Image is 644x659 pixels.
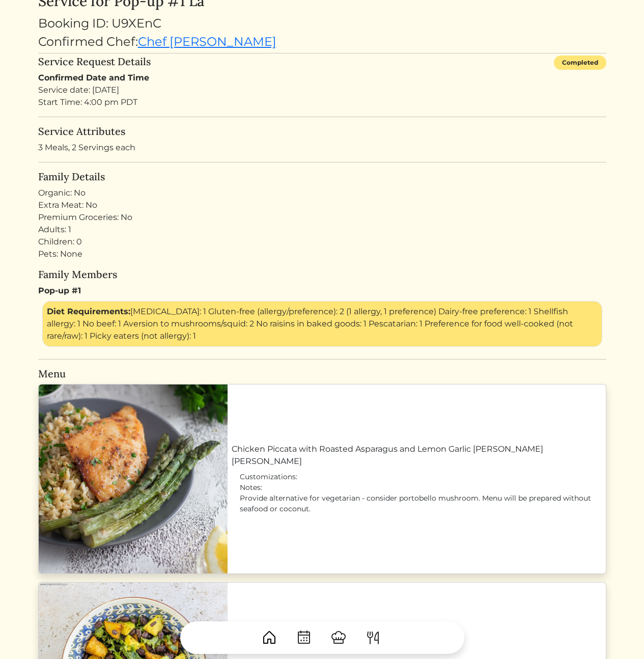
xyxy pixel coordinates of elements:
h5: Family Details [38,171,606,183]
a: Chef [PERSON_NAME] [138,34,276,49]
div: Adults: 1 Children: 0 Pets: None [38,224,606,260]
img: CalendarDots-5bcf9d9080389f2a281d69619e1c85352834be518fbc73d9501aef674afc0d57.svg [296,629,312,646]
div: Booking ID: U9XEnC [38,14,606,33]
img: House-9bf13187bcbb5817f509fe5e7408150f90897510c4275e13d0d5fca38e0b5951.svg [261,629,277,646]
img: ChefHat-a374fb509e4f37eb0702ca99f5f64f3b6956810f32a249b33092029f8484b388.svg [330,629,347,646]
a: Roasted Sweet Potato Kale Salad [232,645,602,657]
div: Confirmed Chef: [38,33,606,51]
div: Service date: [DATE] Start Time: 4:00 pm PDT [38,84,606,108]
h5: Family Members [38,268,606,281]
p: 3 Meals, 2 Servings each [38,142,606,154]
h5: Service Attributes [38,125,606,138]
strong: Diet Requirements: [47,307,130,316]
div: Organic: No [38,187,606,199]
img: ForkKnife-55491504ffdb50bab0c1e09e7649658475375261d09fd45db06cec23bce548bf.svg [365,629,381,646]
h5: Service Request Details [38,56,151,68]
a: Chicken Piccata with Roasted Asparagus and Lemon Garlic [PERSON_NAME] [PERSON_NAME] [232,443,602,468]
h5: Menu [38,368,606,380]
div: Extra Meat: No [38,199,606,211]
div: Premium Groceries: No [38,211,606,224]
div: Completed [554,56,606,70]
div: [MEDICAL_DATA]: 1 Gluten-free (allergy/preference): 2 (1 allergy, 1 preference) Dairy-free prefer... [42,301,602,347]
strong: Pop-up #1 [38,286,81,295]
strong: Confirmed Date and Time [38,73,149,83]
